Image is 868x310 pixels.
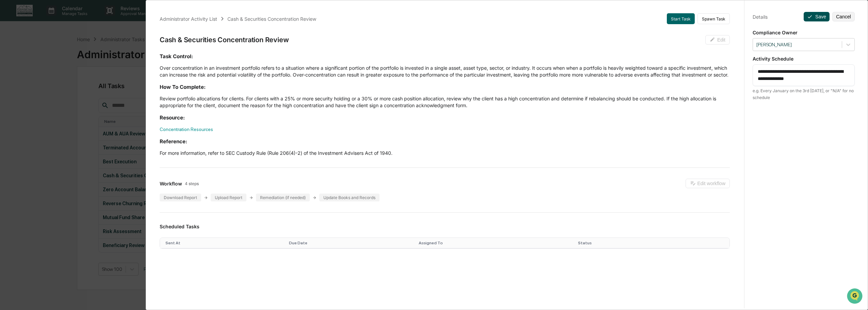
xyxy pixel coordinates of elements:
[23,52,112,59] div: Start new chat
[846,288,865,306] iframe: Open customer support
[160,84,206,90] strong: How To Complete:
[160,65,730,78] p: Over concentration in an investment portfolio refers to a situation where a significant portion o...
[160,127,213,132] a: Concentration Resources
[56,86,84,93] span: Attestations
[578,241,678,245] div: Toggle SortBy
[48,115,82,120] a: Powered byPylon
[160,224,730,229] h3: Scheduled Tasks
[7,14,124,25] p: How can we help?
[160,150,730,157] p: For more information, refer to SEC Custody Rule (Rule 206(4)-2) of the Investment Advisers Act of...
[289,241,413,245] div: Toggle SortBy
[227,16,316,22] div: Cash & Securities Concentration Review
[753,87,855,101] div: e.g. Every January on the 3rd [DATE], or "N/A" for no schedule
[753,56,855,62] p: Activity Schedule
[116,54,124,62] button: Start new chat
[7,86,12,92] div: 🖐️
[319,194,380,201] div: Update Books and Records
[667,13,695,24] button: Start Task
[160,114,185,121] strong: Resource:
[697,13,730,24] button: Spawn Task
[14,99,43,105] span: Data Lookup
[7,52,19,64] img: 1746055101610-c473b297-6a78-478c-a979-82029cc54cd1
[686,179,730,188] button: Edit workflow
[160,53,193,60] strong: Task Control:
[160,16,217,22] div: Administrator Activity List
[165,241,284,245] div: Toggle SortBy
[4,96,46,108] a: 🔎Data Lookup
[160,181,182,186] span: Workflow
[23,59,86,64] div: We're available if you need us!
[160,138,187,145] strong: Reference:
[211,194,246,201] div: Upload Report
[68,115,82,120] span: Pylon
[160,36,289,44] div: Cash & Securities Concentration Review
[185,181,199,186] span: 4 steps
[14,86,44,93] span: Preclearance
[753,30,855,35] p: Compliance Owner
[47,83,87,95] a: 🗄️Attestations
[160,194,201,201] div: Download Report
[753,14,768,20] div: Details
[49,86,55,92] div: 🗄️
[419,241,573,245] div: Toggle SortBy
[804,12,830,21] button: Save
[160,95,730,109] p: Review portfolio allocations for clients. For clients with a 25% or more security holding or a 30...
[256,194,310,201] div: Remediation (if needed)
[7,99,12,105] div: 🔎
[832,12,855,21] button: Cancel
[4,83,47,95] a: 🖐️Preclearance
[705,35,730,45] button: Edit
